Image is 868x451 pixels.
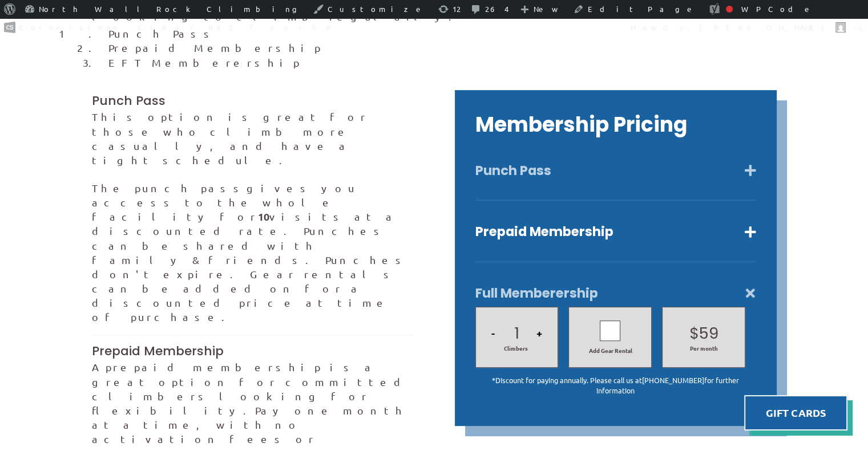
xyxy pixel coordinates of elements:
[699,22,832,32] span: [PERSON_NAME]
[92,361,411,416] span: A prepaid membership is a great option for committed climbers looking for flexibility.
[627,18,850,36] a: Howdy,[PERSON_NAME]
[92,181,414,324] p: The punch pass
[108,26,776,40] li: Punch Pass
[668,323,740,344] h2: $
[258,210,269,223] strong: 10
[533,314,546,352] button: +
[92,92,414,109] h3: Punch Pass
[726,6,733,13] div: Focus keyphrase not set
[699,323,718,344] p: 59
[92,109,414,167] p: This option is great for those who climb more casually, and have a tight schedule.
[92,182,409,323] span: gives you access to the whole facility for visits at a discounted rate. Punches can be shared wit...
[108,40,776,55] li: Prepaid Membership
[503,344,527,352] span: Climbers
[475,375,756,395] p: *Discount for paying annually. Please call us at for further information
[673,344,734,352] span: Per month
[92,343,414,360] h3: Prepaid Membership
[488,314,498,352] button: -
[481,323,552,344] h2: 1
[131,18,344,36] a: Clear REST cache
[108,55,776,70] li: EFT Memberership
[475,111,756,139] h2: Membership Pricing
[642,375,704,385] a: [PHONE_NUMBER]
[574,347,646,355] span: Add Gear Rental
